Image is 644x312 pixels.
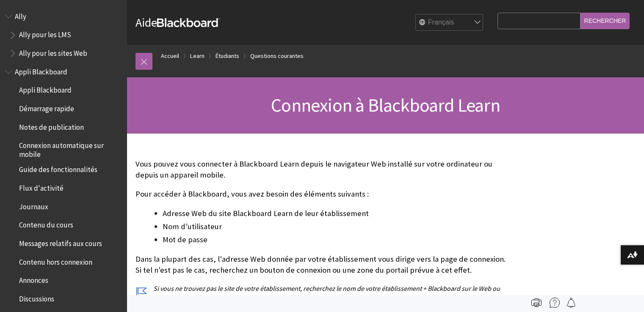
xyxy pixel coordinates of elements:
[190,51,205,61] a: Learn
[15,9,26,21] span: Ally
[135,254,510,276] p: Dans la plupart des cas, l'adresse Web donnée par votre établissement vous dirige vers la page de...
[135,159,510,181] p: Vous pouvez vous connecter à Blackboard Learn depuis le navigateur Web installé sur votre ordinat...
[163,221,510,233] li: Nom d'utilisateur
[19,255,92,266] span: Contenu hors connexion
[19,274,48,285] span: Annonces
[250,51,304,61] a: Questions courantes
[19,163,97,174] span: Guide des fonctionnalités
[19,200,48,211] span: Journaux
[19,83,72,95] span: Appli Blackboard
[531,298,542,308] img: Print
[19,120,84,131] span: Notes de publication
[135,15,220,30] a: AideBlackboard
[19,46,87,57] span: Ally pour les sites Web
[157,18,220,27] strong: Blackboard
[15,65,67,76] span: Appli Blackboard
[19,181,64,192] span: Flux d'activité
[550,298,560,308] img: More help
[135,189,510,200] p: Pour accéder à Blackboard, vous avez besoin des éléments suivants :
[19,101,74,113] span: Démarrage rapide
[19,218,73,230] span: Contenu du cours
[161,51,179,61] a: Accueil
[19,28,71,39] span: Ally pour les LMS
[580,13,630,29] input: Rechercher
[135,284,510,303] p: Si vous ne trouvez pas le site de votre établissement, recherchez le nom de votre établissement +...
[19,292,54,303] span: Discussions
[216,51,239,61] a: Étudiants
[416,14,484,31] select: Site Language Selector
[271,93,500,117] span: Connexion à Blackboard Learn
[19,236,102,248] span: Messages relatifs aux cours
[19,139,121,159] span: Connexion automatique sur mobile
[163,234,510,246] li: Mot de passe
[566,298,576,308] img: Follow this page
[163,208,510,219] li: Adresse Web du site Blackboard Learn de leur établissement
[5,9,122,60] nav: Book outline for Anthology Ally Help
